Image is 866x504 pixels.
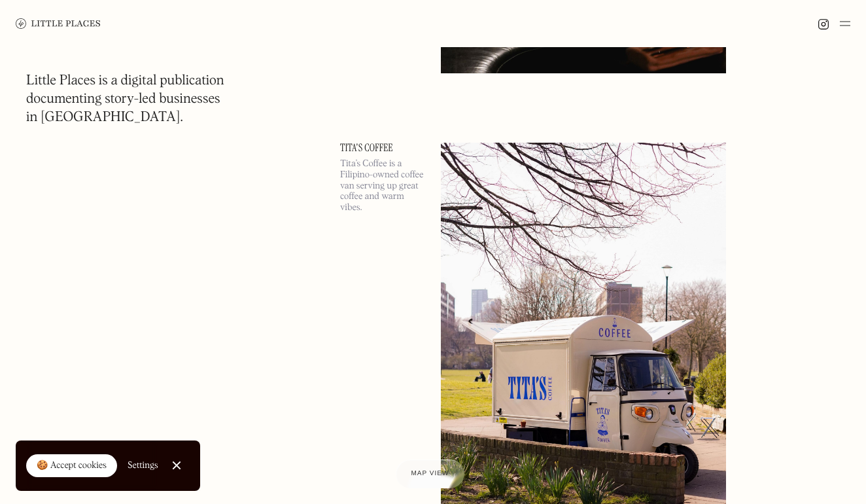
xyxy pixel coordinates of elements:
a: Settings [128,451,158,480]
div: 🍪 Accept cookies [37,459,107,473]
div: Close Cookie Popup [176,465,177,466]
a: 🍪 Accept cookies [26,454,117,478]
a: Map view [396,459,465,488]
a: Tita's Coffee [340,143,425,153]
div: Settings [128,461,158,470]
p: Tita’s Coffee is a Filipino-owned coffee van serving up great coffee and warm vibes. [340,158,425,213]
span: Map view [411,470,449,477]
h1: Little Places is a digital publication documenting story-led businesses in [GEOGRAPHIC_DATA]. [26,72,224,127]
a: Close Cookie Popup [164,452,190,478]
